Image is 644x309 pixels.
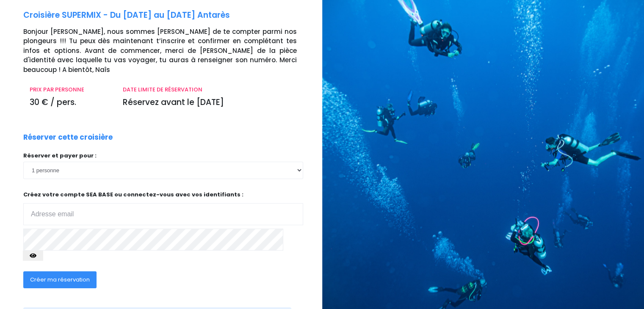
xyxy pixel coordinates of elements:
[30,276,90,284] span: Créer ma réservation
[30,86,110,94] p: PRIX PAR PERSONNE
[23,132,113,143] p: Réserver cette croisière
[123,86,296,94] p: DATE LIMITE DE RÉSERVATION
[23,190,303,226] p: Créez votre compte SEA BASE ou connectez-vous avec vos identifiants :
[123,97,296,109] p: Réservez avant le [DATE]
[23,9,316,22] p: Croisière SUPERMIX - Du [DATE] au [DATE] Antarès
[30,97,110,109] p: 30 € / pers.
[23,27,316,75] p: Bonjour [PERSON_NAME], nous sommes [PERSON_NAME] de te compter parmi nos plongeurs !!! Tu peux dè...
[23,271,97,288] button: Créer ma réservation
[23,203,303,225] input: Adresse email
[23,152,303,160] p: Réserver et payer pour :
